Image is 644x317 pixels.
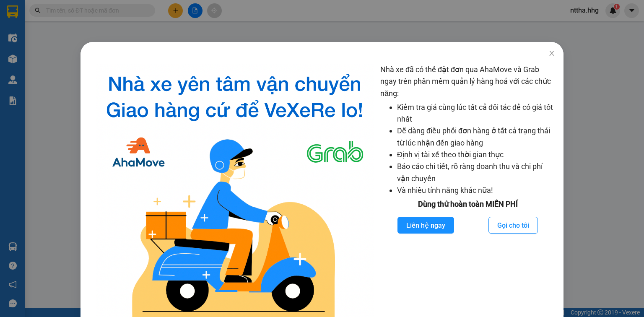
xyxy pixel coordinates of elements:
span: Gọi cho tôi [497,220,529,231]
button: Gọi cho tôi [488,217,538,234]
span: Liên hệ ngay [406,220,445,231]
button: Close [540,42,563,65]
span: close [548,50,555,57]
li: Dễ dàng điều phối đơn hàng ở tất cả trạng thái từ lúc nhận đến giao hàng [397,125,555,149]
div: Dùng thử hoàn toàn MIỄN PHÍ [380,198,555,210]
li: Kiểm tra giá cùng lúc tất cả đối tác để có giá tốt nhất [397,101,555,125]
li: Báo cáo chi tiết, rõ ràng doanh thu và chi phí vận chuyển [397,161,555,184]
button: Liên hệ ngay [397,217,454,234]
li: Định vị tài xế theo thời gian thực [397,149,555,161]
li: Và nhiều tính năng khác nữa! [397,184,555,196]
